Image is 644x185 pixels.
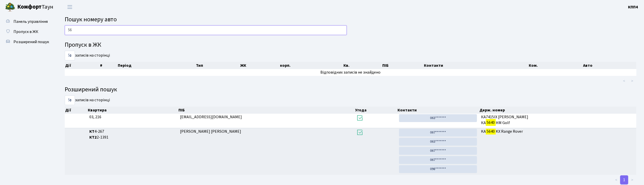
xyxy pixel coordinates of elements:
span: КА7415ІХ [PERSON_NAME] КА НМ Golf [481,114,634,126]
label: записів на сторінці [65,95,110,105]
th: Кв. [343,62,382,69]
span: Панель управління [13,19,48,24]
b: Комфорт [17,3,42,11]
span: Пошук номеру авто [65,15,117,24]
span: [PERSON_NAME] [PERSON_NAME] [180,129,241,134]
th: Контакти [397,107,479,114]
span: Таун [17,3,53,11]
input: Пошук [65,25,347,35]
a: Панель управління [3,16,53,27]
h4: Розширений пошук [65,86,636,93]
th: Контакти [423,62,528,69]
button: Переключити навігацію [63,3,76,11]
td: Відповідних записів не знайдено [65,69,636,76]
th: ПІБ [178,107,355,114]
th: Ком. [529,62,583,69]
a: Розширений пошук [3,37,53,47]
span: Розширений пошук [13,39,49,45]
span: Пропуск в ЖК [13,29,38,35]
th: Тип [196,62,240,69]
th: Дії [65,107,87,114]
th: ЖК [240,62,279,69]
label: записів на сторінці [65,51,110,60]
span: KA KX Range Rover [481,129,634,134]
th: Угода [355,107,397,114]
b: КТ2 [89,134,97,140]
img: logo.png [5,2,15,12]
th: Період [117,62,196,69]
b: КТ [89,129,94,134]
a: КПП4 [628,4,638,10]
mark: 5640 [486,128,496,135]
th: Держ. номер [479,107,637,114]
span: 03, 216 [89,114,176,120]
span: [EMAIL_ADDRESS][DOMAIN_NAME] [180,114,242,120]
a: Пропуск в ЖК [3,27,53,37]
th: Квартира [87,107,178,114]
th: Дії [65,62,100,69]
b: КПП4 [628,4,638,10]
select: записів на сторінці [65,51,75,60]
th: # [100,62,117,69]
th: корп. [279,62,343,69]
mark: 5640 [486,119,496,126]
th: ПІБ [382,62,424,69]
a: 1 [620,175,628,184]
select: записів на сторінці [65,95,75,105]
th: Авто [583,62,636,69]
h4: Пропуск в ЖК [65,41,636,49]
span: 4-267 2-1391 [89,129,176,140]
